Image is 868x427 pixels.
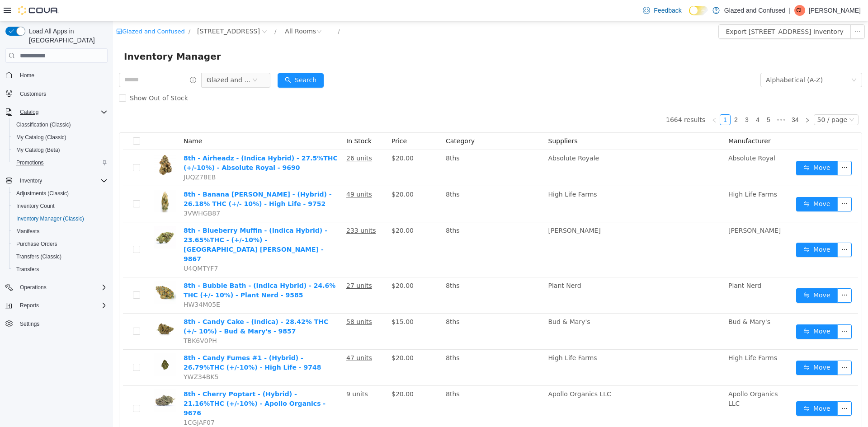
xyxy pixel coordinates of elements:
[13,119,108,130] span: Classification (Classic)
[2,299,111,312] button: Reports
[724,303,739,318] button: icon: ellipsis
[16,215,84,222] span: Inventory Manager (Classic)
[329,165,432,201] td: 8ths
[233,169,259,177] u: 49 units
[329,365,432,410] td: 8ths
[13,201,58,211] a: Inventory Count
[75,7,77,14] span: /
[661,93,675,104] li: Next 5 Pages
[233,206,263,213] u: 233 units
[724,176,739,190] button: icon: ellipsis
[161,7,163,14] span: /
[794,5,805,16] div: Chad Lacy
[689,6,708,15] input: Dark Mode
[71,316,104,323] span: TBK6V0PH
[435,169,484,177] span: High Life Farms
[71,206,214,241] a: 8th - Blueberry Muffin - (Indica Hybrid) - 23.65%THC - (+/-10%) - [GEOGRAPHIC_DATA] [PERSON_NAME]...
[41,205,63,227] img: 8th - Blueberry Muffin - (Indica Hybrid) - 23.65%THC - (+/-10%) - Denver Cole - 9867 hero shot
[618,93,628,104] li: 2
[16,282,50,293] button: Operations
[2,87,111,100] button: Customers
[16,107,108,117] span: Catalog
[20,320,39,328] span: Settings
[9,144,111,156] button: My Catalog (Beta)
[5,65,108,354] nav: Complex example
[71,152,103,160] span: JUQZ78EB
[653,52,710,66] div: Alphabetical (A-Z)
[16,107,42,117] button: Catalog
[172,3,203,17] div: All Rooms
[607,93,618,104] li: 1
[9,118,111,131] button: Classification (Classic)
[233,297,259,304] u: 58 units
[77,56,83,62] i: icon: info-circle
[13,188,108,199] span: Adjustments (Classic)
[16,300,108,311] span: Reports
[41,296,63,319] img: 8th - Candy Cake - (Indica) - 28.42% THC (+/- 10%) - Bud & Mary's - 9857 hero shot
[618,94,628,103] a: 2
[20,302,39,309] span: Reports
[278,169,301,177] span: $20.00
[94,52,139,66] span: Glazed and Confused
[16,202,55,210] span: Inventory Count
[16,319,43,329] a: Settings
[3,7,72,14] a: icon: shopGlazed and Confused
[789,5,791,16] p: |
[13,226,43,237] a: Manifests
[16,88,108,99] span: Customers
[278,333,301,340] span: $20.00
[13,251,108,262] span: Transfers (Classic)
[596,93,607,104] li: Previous Page
[20,284,47,291] span: Operations
[435,261,468,268] span: Plant Nerd
[329,129,432,165] td: 8ths
[689,93,700,104] li: Next Page
[13,145,108,155] span: My Catalog (Beta)
[13,239,61,249] a: Purchase Orders
[16,318,108,329] span: Settings
[599,96,604,102] i: icon: left
[13,201,108,211] span: Inventory Count
[20,90,46,98] span: Customers
[13,132,108,143] span: My Catalog (Classic)
[738,56,744,62] i: icon: down
[796,5,803,16] span: CL
[233,369,255,376] u: 9 units
[9,212,111,225] button: Inventory Manager (Classic)
[724,380,739,394] button: icon: ellipsis
[605,3,737,18] button: Export [STREET_ADDRESS] Inventory
[71,352,106,359] span: YWZ34BK5
[615,169,664,177] span: High Life Farms
[16,69,108,80] span: Home
[71,280,107,287] span: HW34M05E
[639,1,685,19] a: Feedback
[16,190,69,197] span: Adjustments (Classic)
[650,93,661,104] li: 5
[25,27,108,45] span: Load All Apps in [GEOGRAPHIC_DATA]
[16,300,42,311] button: Reports
[2,68,111,81] button: Home
[16,89,50,99] a: Customers
[71,297,215,314] a: 8th - Candy Cake - (Indica) - 28.42% THC (+/- 10%) - Bud & Mary's - 9857
[724,140,739,154] button: icon: ellipsis
[435,133,486,141] span: Absolute Royale
[11,28,113,42] span: Inventory Manager
[13,157,108,168] span: Promotions
[71,333,208,350] a: 8th - Candy Fumes #1 - (Hybrid) - 26.79%THC (+/-10%) - High Life - 9748
[724,339,739,354] button: icon: ellipsis
[13,145,64,155] a: My Catalog (Beta)
[615,261,648,268] span: Plant Nerd
[41,169,63,191] img: 8th - Banana Conda - (Hybrid) - 26.18% THC (+/- 10%) - High Life - 9752 hero shot
[71,116,89,123] span: Name
[71,369,212,395] a: 8th - Cherry Poptart - (Hybrid) - 21.16%THC (+/-10%) - Apollo Organics - 9676
[9,156,111,169] button: Promotions
[84,5,147,15] span: 2465 US Highway 2 S, Crystal Falls
[16,175,46,186] button: Inventory
[16,282,108,293] span: Operations
[20,177,42,184] span: Inventory
[233,333,259,340] u: 47 units
[71,133,225,150] a: 8th - Airheadz - (Indica Hybrid) - 27.5%THC (+/-10%) - Absolute Royal - 9690
[41,132,63,155] img: 8th - Airheadz - (Indica Hybrid) - 27.5%THC (+/-10%) - Absolute Royal - 9690 hero shot
[2,317,111,330] button: Settings
[278,116,294,123] span: Price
